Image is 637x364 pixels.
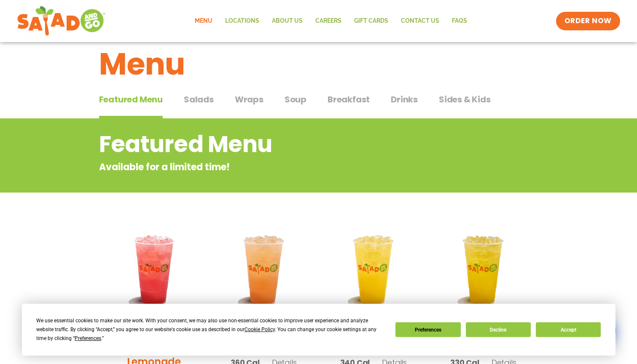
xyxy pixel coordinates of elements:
img: Product photo for Mango Grove Lemonade [435,221,532,318]
button: Decline [466,322,531,337]
span: Salads [184,93,214,106]
img: Product photo for Blackberry Bramble Lemonade [105,221,203,318]
img: Product photo for Summer Stone Fruit Lemonade [215,221,312,318]
a: About Us [266,11,309,31]
p: Available for a limited time! [99,160,470,174]
span: Soup [285,93,306,106]
a: FAQs [446,11,473,31]
div: Cookie Consent Prompt [22,304,615,356]
a: Menu [188,11,219,31]
img: Product photo for Sunkissed Yuzu Lemonade [325,221,422,318]
span: Cookie Policy [245,327,275,332]
span: Featured Menu [99,93,163,106]
span: ORDER NOW [564,16,612,26]
a: Careers [309,11,348,31]
a: GIFT CARDS [348,11,395,31]
h2: Featured Menu [99,127,470,161]
span: Breakfast [328,93,370,106]
a: Contact Us [395,11,446,31]
button: Accept [536,322,601,337]
span: Drinks [391,93,418,106]
div: Tabbed content [99,90,538,119]
a: ORDER NOW [556,12,620,30]
nav: Menu [188,11,473,31]
img: new-SAG-logo-768×292 [17,4,106,38]
a: Locations [219,11,266,31]
span: Wraps [235,93,263,106]
button: Preferences [395,322,460,337]
div: We use essential cookies to make our site work. With your consent, we may also use non-essential ... [36,316,385,343]
span: Sides & Kids [439,93,491,106]
span: Preferences [75,335,101,341]
h1: Menu [99,41,538,87]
